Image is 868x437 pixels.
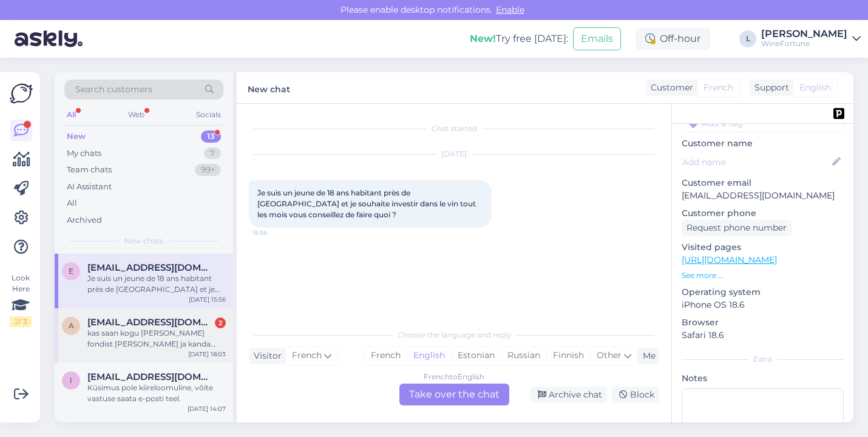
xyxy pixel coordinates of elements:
div: [DATE] 15:56 [189,295,226,304]
p: Browser [682,316,844,329]
p: Safari 18.6 [682,329,844,342]
input: Add name [682,155,830,169]
span: estebandefontaine59@gmail.com [87,262,214,273]
span: Je suis un jeune de 18 ans habitant près de [GEOGRAPHIC_DATA] et je souhaite investir dans le vin... [257,188,478,219]
div: Socials [194,107,223,123]
div: L [739,30,756,47]
div: Look Here [10,273,32,327]
span: ingaulena@gmail.com [87,371,214,382]
p: Operating system [682,286,844,299]
p: Visited pages [682,241,844,254]
div: Russian [501,347,546,365]
button: Emails [573,27,621,50]
span: French [292,349,322,362]
b: New! [470,33,496,44]
div: Archived [67,214,102,226]
a: [PERSON_NAME]WineFortune [761,29,861,49]
div: French to English [424,371,484,382]
div: Finnish [546,347,590,365]
div: Chat started [249,123,659,134]
img: Askly Logo [10,82,33,105]
div: My chats [67,147,101,160]
div: [DATE] 18:03 [188,350,226,359]
div: Archive chat [531,387,607,403]
div: [DATE] 14:07 [188,404,226,413]
div: Take over the chat [399,384,509,405]
span: arturheinamae@gmail.com [87,317,214,328]
p: [EMAIL_ADDRESS][DOMAIN_NAME] [682,189,844,202]
div: AI Assistant [67,181,112,193]
div: 2 / 3 [10,316,32,327]
a: [URL][DOMAIN_NAME] [682,254,777,265]
span: a [69,321,74,330]
div: French [365,347,407,365]
div: Visitor [249,350,282,362]
div: Estonian [451,347,501,365]
div: [DATE] [249,149,659,160]
div: Try free [DATE]: [470,32,568,46]
div: Me [638,350,656,362]
label: New chat [248,80,290,96]
div: Customer [646,81,693,94]
div: Küsimus pole kiireloomuline, võite vastuse saata e-posti teel. [87,382,226,404]
div: Web [126,107,147,123]
span: French [704,81,733,94]
div: Team chats [67,164,112,176]
div: 99+ [195,164,221,176]
span: Enable [492,4,528,15]
p: Customer email [682,177,844,189]
div: All [67,197,77,209]
div: Request phone number [682,220,792,236]
span: English [799,81,831,94]
span: Other [597,350,622,361]
div: 7 [204,147,221,160]
div: Support [750,81,789,94]
div: Extra [682,354,844,365]
p: Notes [682,372,844,385]
span: Search customers [75,83,152,96]
p: Customer phone [682,207,844,220]
div: Choose the language and reply [249,330,659,340]
div: 13 [201,130,221,143]
div: [PERSON_NAME] [761,29,847,39]
div: Off-hour [636,28,710,50]
div: Je suis un jeune de 18 ans habitant près de [GEOGRAPHIC_DATA] et je souhaite investir dans le vin... [87,273,226,295]
div: New [67,130,86,143]
span: e [69,266,73,276]
p: iPhone OS 18.6 [682,299,844,311]
div: 2 [215,317,226,328]
p: Customer name [682,137,844,150]
span: 15:56 [253,228,298,237]
div: kas saan kogu [PERSON_NAME] fondist [PERSON_NAME] ja kanda isiklikule pangakontole ? [87,328,226,350]
div: WineFortune [761,39,847,49]
div: Block [612,387,659,403]
p: See more ... [682,270,844,281]
img: pd [833,108,844,119]
div: English [407,347,451,365]
span: New chats [124,235,163,246]
div: All [64,107,78,123]
span: i [70,376,72,385]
